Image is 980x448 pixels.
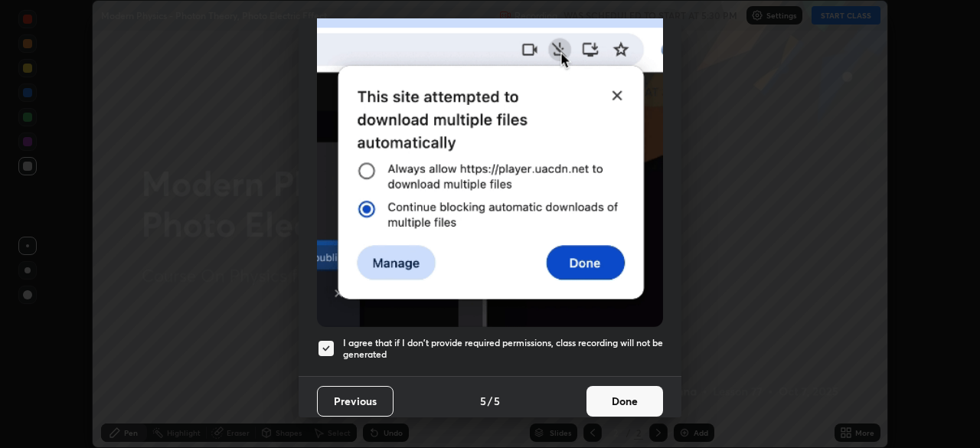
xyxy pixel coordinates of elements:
h5: I agree that if I don't provide required permissions, class recording will not be generated [343,337,663,361]
h4: 5 [480,393,486,409]
button: Done [586,386,663,417]
h4: 5 [494,393,500,409]
h4: / [488,393,492,409]
button: Previous [317,386,394,417]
